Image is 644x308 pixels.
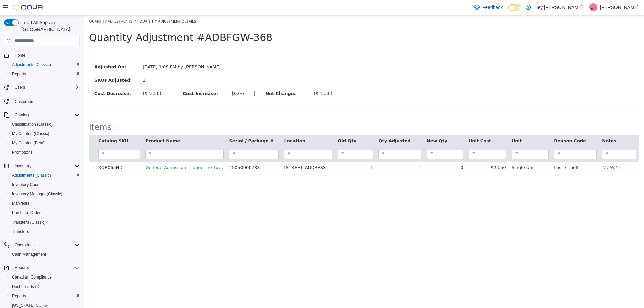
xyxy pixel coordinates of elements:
span: My Catalog (Beta) [12,140,45,146]
button: Promotions [7,148,83,157]
button: Transfers (Classic) [7,218,83,227]
button: Catalog SKU [14,122,46,129]
span: Inventory [15,163,31,169]
span: Transfers [12,229,29,234]
div: Dawna Fuller [589,3,597,11]
span: Classification (Classic) [12,122,53,127]
button: Inventory [12,162,34,170]
a: Canadian Compliance [9,273,54,281]
td: 1 [251,146,292,158]
span: Reports [9,70,80,78]
button: Reports [1,263,83,272]
button: Users [12,83,28,91]
span: Reports [12,293,26,299]
button: New Qty [343,122,365,129]
button: Reports [7,69,83,79]
span: Promotions [9,148,80,157]
td: 25050000788 [143,146,198,158]
button: Serial / Package # [145,122,191,129]
span: Customers [15,99,34,104]
a: Transfers (Classic) [9,218,48,226]
a: Quantity Adjustments [5,3,49,8]
span: Adjustments (Classic) [12,173,51,178]
span: Dashboards [9,283,80,291]
button: Reports [12,264,32,272]
span: Users [15,85,25,90]
small: ( ) [28,110,35,116]
span: Manifests [12,201,29,206]
span: Catalog [12,111,80,119]
label: SKUs Adjusted: [5,62,54,68]
img: Cova [13,4,44,11]
a: Promotions [9,148,35,157]
a: Inventory Count [9,181,43,189]
span: My Catalog (Classic) [9,130,80,138]
span: Items [5,107,28,117]
button: Product Name [61,122,98,129]
button: Cash Management [7,250,83,259]
span: Reports [9,292,80,300]
a: Manifests [9,199,32,207]
a: My Catalog (Beta) [9,139,47,147]
a: Dashboards [7,282,83,291]
label: Adjusted On: [5,48,54,55]
button: Home [1,50,83,60]
button: Reports [7,291,83,301]
label: Cost Increase: [94,75,142,81]
span: DF [591,3,596,11]
span: Dashboards [12,284,39,289]
span: Cash Management [12,252,46,257]
span: [US_STATE] CCRS [12,303,47,308]
button: Qty Adjusted [294,122,328,129]
span: Customers [12,97,80,105]
button: Unit Cost [385,122,409,129]
button: Operations [1,240,83,250]
td: $23.50 [382,146,425,158]
a: Adjustments (Classic) [9,61,54,69]
span: Adjustments (Classic) [12,62,51,67]
a: Purchase Orders [9,209,45,217]
button: Location [200,122,222,129]
span: Users [12,83,80,91]
button: Adjustments (Classic) [7,171,83,180]
button: Inventory Count [7,180,83,189]
button: Transfers [7,227,83,236]
button: Users [1,83,83,92]
span: [STREET_ADDRESS] [200,149,244,155]
span: Adjustments (Classic) [9,171,80,179]
span: Classification (Classic) [9,120,80,128]
label: Cost Decrease: [5,75,54,81]
a: Cash Management [9,250,49,258]
em: No Note [518,149,536,155]
a: Reports [9,292,29,300]
a: Feedback [472,1,505,14]
button: Old Qty [254,122,274,129]
span: Manifests [9,199,80,207]
span: Catalog [15,112,29,118]
td: 0 [340,146,382,158]
span: Quantity Adjustment Details [55,3,112,8]
label: | [165,75,176,81]
span: Canadian Compliance [12,274,52,280]
span: Transfers (Classic) [12,220,46,225]
span: My Catalog (Classic) [12,131,49,136]
span: Inventory Manager (Classic) [12,191,62,197]
button: My Catalog (Classic) [7,129,83,138]
span: Feedback [482,4,503,11]
a: My Catalog (Classic) [9,130,52,138]
span: Dark Mode [508,11,508,11]
button: Manifests [7,199,83,208]
span: Reports [12,264,80,272]
td: Single Unit [425,146,468,158]
span: Home [12,51,80,59]
a: Inventory Manager (Classic) [9,190,65,198]
p: Hey [PERSON_NAME] [534,3,583,11]
label: | [83,75,94,81]
a: Reports [9,70,29,78]
span: Load All Apps in [GEOGRAPHIC_DATA] [19,19,80,33]
span: Transfers (Classic) [9,218,80,226]
input: Dark Mode [508,4,522,11]
td: -1 [292,146,340,158]
span: Adjustments (Classic) [9,61,80,69]
button: Inventory Manager (Classic) [7,189,83,199]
